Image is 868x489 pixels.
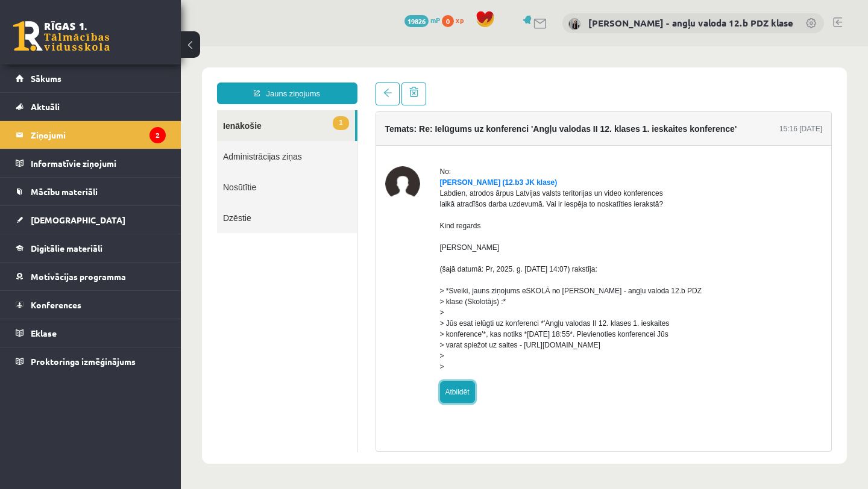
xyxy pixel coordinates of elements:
[404,15,440,25] a: 19826 mP
[456,15,464,25] span: xp
[31,243,102,254] span: Digitālie materiāli
[16,319,166,347] a: Eklase
[204,120,239,155] img: Alens Ulpis
[404,15,429,27] span: 19826
[31,299,81,310] span: Konferences
[16,263,166,290] a: Motivācijas programma
[36,125,176,156] a: Nosūtītie
[16,121,166,149] a: Ziņojumi2
[36,36,177,58] a: Jauns ziņojums
[36,95,176,125] a: Administrācijas ziņas
[16,234,166,262] a: Digitālie materiāli
[568,18,580,30] img: Agnese Vaškūna - angļu valoda 12.b PDZ klase
[430,15,440,25] span: mP
[31,328,57,338] span: Eklase
[31,101,60,112] span: Aktuāli
[36,156,176,187] a: Dzēstie
[31,121,166,149] legend: Ziņojumi
[259,132,377,140] a: [PERSON_NAME] (12.b3 JK klase)
[442,15,470,25] a: 0 xp
[259,335,294,357] a: Atbildēt
[16,347,166,375] a: Proktoringa izmēģinājums
[13,21,110,51] a: Rīgas 1. Tālmācības vidusskola
[16,291,166,319] a: Konferences
[31,356,136,367] span: Proktoringa izmēģinājums
[149,127,166,143] i: 2
[259,120,521,131] div: No:
[31,149,166,177] legend: Informatīvie ziņojumi
[16,64,166,92] a: Sākums
[588,17,793,29] a: [PERSON_NAME] - angļu valoda 12.b PDZ klase
[259,142,521,326] div: Labdien, atrodos ārpus Latvijas valsts teritorijas un video konferences laikā atradīšos darba uzd...
[16,178,166,205] a: Mācību materiāli
[16,149,166,177] a: Informatīvie ziņojumi
[442,15,454,27] span: 0
[599,77,641,88] div: 15:16 [DATE]
[16,206,166,234] a: [DEMOGRAPHIC_DATA]
[31,73,61,84] span: Sākums
[152,70,168,84] span: 1
[204,78,556,87] h4: Temats: Re: Ielūgums uz konferenci 'Angļu valodas II 12. klases 1. ieskaites konference'
[16,93,166,120] a: Aktuāli
[31,214,125,225] span: [DEMOGRAPHIC_DATA]
[31,271,126,282] span: Motivācijas programma
[36,64,174,95] a: 1Ienākošie
[31,186,98,197] span: Mācību materiāli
